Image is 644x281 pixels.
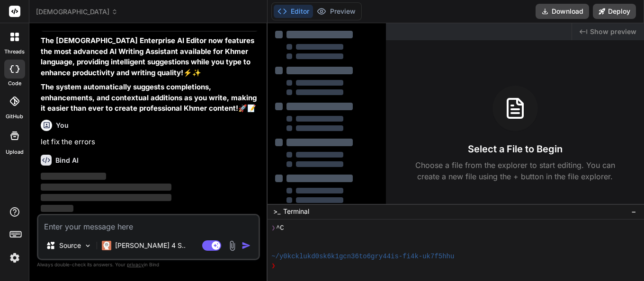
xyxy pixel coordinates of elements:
[274,5,313,18] button: Editor
[283,207,309,216] span: Terminal
[631,207,636,216] span: −
[41,36,256,77] strong: The [DEMOGRAPHIC_DATA] Enterprise AI Editor now features the most advanced AI Writing Assistant a...
[536,4,589,19] button: Download
[41,194,171,201] span: ‌
[41,82,258,114] p: 🚀📝
[629,204,638,219] button: −
[276,223,284,233] span: ^C
[273,207,280,216] span: >_
[36,7,118,17] span: [DEMOGRAPHIC_DATA]
[41,35,258,78] p: ⚡✨
[41,184,171,191] span: ‌
[41,205,73,212] span: ‌
[56,121,69,130] h6: You
[8,79,21,88] label: code
[4,48,25,56] label: threads
[115,241,186,250] p: [PERSON_NAME] 4 S..
[7,250,23,266] img: settings
[409,159,621,182] p: Choose a file from the explorer to start editing. You can create a new file using the + button in...
[241,241,251,250] img: icon
[468,142,563,156] h3: Select a File to Begin
[102,241,111,250] img: Claude 4 Sonnet
[227,240,238,251] img: attachment
[271,252,454,261] span: ~/y0kcklukd0sk6k1gcn36to6gry44is-fi4k-uk7f5hhu
[41,137,258,148] p: let fix the errors
[84,242,92,250] img: Pick Models
[271,261,276,271] span: ❯
[593,4,636,19] button: Deploy
[6,148,24,156] label: Upload
[590,27,636,36] span: Show preview
[271,223,276,233] span: ❯
[59,241,81,250] p: Source
[37,260,260,269] p: Always double-check its answers. Your in Bind
[127,262,144,267] span: privacy
[55,156,79,165] h6: Bind AI
[41,82,259,113] strong: The system automatically suggests completions, enhancements, and contextual additions as you writ...
[41,173,106,180] span: ‌
[6,113,23,121] label: GitHub
[313,5,359,18] button: Preview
